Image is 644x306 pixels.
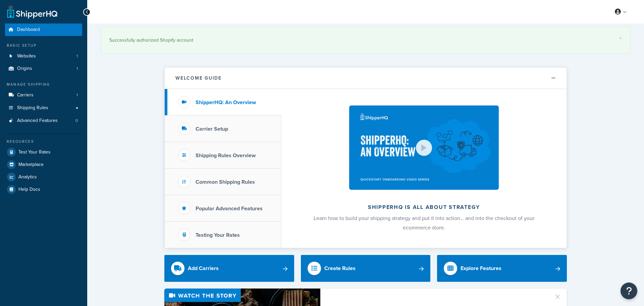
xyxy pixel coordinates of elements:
[165,68,567,89] button: Welcome Guide
[437,255,567,282] a: Explore Features
[5,62,82,75] a: Origins1
[17,53,36,59] span: Websites
[5,50,82,62] a: Websites1
[196,232,240,238] h3: Testing Your Rates
[76,53,78,59] span: 1
[5,183,82,195] a: Help Docs
[196,206,263,212] h3: Popular Advanced Features
[17,66,32,72] span: Origins
[18,162,44,168] span: Marketplace
[5,82,82,87] div: Manage Shipping
[5,139,82,144] div: Resources
[76,66,78,72] span: 1
[5,159,82,171] a: Marketplace
[188,264,219,273] div: Add Carriers
[17,92,34,98] span: Carriers
[18,174,37,180] span: Analytics
[18,187,40,192] span: Help Docs
[5,89,82,101] a: Carriers1
[76,92,78,98] span: 1
[314,214,534,231] span: Learn how to build your shipping strategy and put it into action… and into the checkout of your e...
[5,102,82,114] a: Shipping Rules
[75,118,78,124] span: 0
[301,255,431,282] a: Create Rules
[196,126,228,132] h3: Carrier Setup
[17,105,48,111] span: Shipping Rules
[5,50,82,62] li: Websites
[196,99,256,105] h3: ShipperHQ: An Overview
[5,43,82,48] div: Basic Setup
[461,264,501,273] div: Explore Features
[5,146,82,158] a: Test Your Rates
[349,105,499,190] img: ShipperHQ is all about strategy
[5,24,82,36] a: Dashboard
[5,115,82,127] li: Advanced Features
[18,149,51,155] span: Test Your Rates
[5,62,82,75] li: Origins
[109,36,622,45] div: Successfully authorized Shopify account
[621,282,637,299] button: Open Resource Center
[5,89,82,101] li: Carriers
[175,76,222,81] h2: Welcome Guide
[619,36,622,41] a: ×
[5,171,82,183] a: Analytics
[196,152,256,159] h3: Shipping Rules Overview
[299,204,549,210] h2: ShipperHQ is all about strategy
[164,255,294,282] a: Add Carriers
[5,115,82,127] a: Advanced Features0
[17,27,40,33] span: Dashboard
[196,179,255,185] h3: Common Shipping Rules
[324,264,356,273] div: Create Rules
[17,118,58,124] span: Advanced Features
